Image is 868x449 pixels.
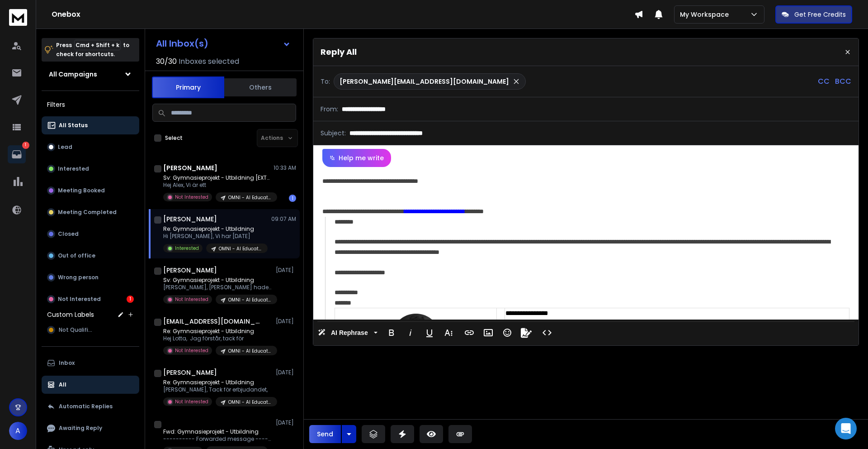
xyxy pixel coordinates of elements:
button: Send [309,425,341,443]
p: CC [818,76,830,87]
button: All Campaigns [42,65,139,83]
span: AI Rephrase [329,329,370,337]
button: Meeting Booked [42,182,139,200]
img: logo [9,9,27,26]
p: Re: Gymnasieprojekt - Utbildning [163,379,272,386]
p: [PERSON_NAME][EMAIL_ADDRESS][DOMAIN_NAME] [340,77,509,86]
p: Closed [58,230,79,238]
p: Hi [PERSON_NAME], Vi har [DATE] [163,233,268,240]
span: Not Qualified [59,326,95,334]
p: Meeting Booked [58,187,105,194]
h3: Custom Labels [47,310,94,319]
h1: [PERSON_NAME] [163,266,217,275]
p: [PERSON_NAME], [PERSON_NAME] hade tyvärr [163,284,272,291]
button: More Text [440,324,457,342]
p: Interested [58,165,89,172]
div: Open Intercom Messenger [835,418,857,439]
p: OMNI - AI Education: Insurance, 1-500 (SV) [228,194,272,201]
p: 1 [22,142,29,149]
button: All Inbox(s) [149,34,298,53]
button: Inbox [42,354,139,372]
button: Others [224,77,297,97]
h1: All Campaigns [49,70,97,79]
p: OMNI - AI Education: Translation, 1-500 (SV) [228,399,272,406]
p: Inbox [59,359,75,367]
button: Emoticons [499,324,516,342]
button: Insert Link (⌘K) [461,324,478,342]
button: Not Interested1 [42,290,139,308]
p: Re: Gymnasieprojekt - Utbildning [163,328,272,335]
p: Get Free Credits [794,10,846,19]
button: Not Qualified [42,321,139,339]
h3: Filters [42,98,139,111]
p: OMNI - AI Education: Law companies | 1-100 (SV) [228,296,272,303]
button: Meeting Completed [42,203,139,221]
p: Hej Alex, Vi är ett [163,182,272,189]
h3: Inboxes selected [179,56,239,67]
h1: Onebox [52,9,634,20]
p: Sv: Gymnasieprojekt - Utbildning [163,277,272,284]
p: Not Interested [58,296,101,303]
p: Not Interested [175,398,208,405]
button: All [42,376,139,394]
button: Closed [42,225,139,243]
p: BCC [835,76,851,87]
p: OMNI - AI Education: Insurance, 1-500 (SV) [219,245,262,252]
button: Code View [538,324,556,342]
button: Automatic Replies [42,397,139,416]
p: My Workspace [680,10,732,19]
p: To: [321,77,330,86]
button: Underline (⌘U) [421,324,438,342]
p: Hej Lotta, Jag förstår, tack för [163,335,272,342]
p: Not Interested [175,194,208,201]
div: 1 [127,296,134,303]
span: Cmd + Shift + k [74,40,121,50]
a: 1 [8,145,26,163]
p: From: [321,105,338,114]
p: Sv: Gymnasieprojekt - Utbildning [EXTERNAL] [163,174,272,182]
button: Help me write [322,149,391,167]
p: OMNI - AI Education: Staffing & Recruiting, 1-500 (SV) [228,348,272,354]
p: Out of office [58,252,95,259]
p: Interested [175,245,199,252]
img: 8qDahfkwlMmU4PmUGmEhz-8aow136G0Nzo3H61m0bLMjiJWbCrsvNeLo7D4Km7R-UJyb0ueUXr0p8xaIs58IcyJImqY_s0eyT... [392,314,440,360]
button: Wrong person [42,268,139,287]
p: All Status [59,122,88,129]
h1: [PERSON_NAME] [163,368,217,377]
button: Signature [518,324,535,342]
p: [DATE] [276,318,296,325]
button: Interested [42,160,139,178]
p: [DATE] [276,419,296,426]
p: ---------- Forwarded message --------- From: [PERSON_NAME] [163,435,272,443]
button: AI Rephrase [316,324,379,342]
button: Bold (⌘B) [383,324,400,342]
div: 1 [289,195,296,202]
button: A [9,422,27,440]
button: All Status [42,116,139,134]
p: Not Interested [175,347,208,354]
h1: [PERSON_NAME] [163,163,217,172]
label: Select [165,134,183,142]
p: Lead [58,143,72,151]
button: Get Free Credits [775,5,852,24]
p: Wrong person [58,274,99,281]
p: Not Interested [175,296,208,303]
button: Awaiting Reply [42,419,139,437]
button: Primary [152,76,224,98]
p: Reply All [321,46,357,58]
p: [PERSON_NAME], Tack för erbjudandet, [163,386,272,393]
p: Re: Gymnasieprojekt - Utbildning [163,225,268,233]
p: Meeting Completed [58,209,117,216]
p: Automatic Replies [59,403,113,410]
p: 10:33 AM [274,164,296,172]
button: Lead [42,138,139,156]
button: Insert Image (⌘P) [480,324,497,342]
p: Subject: [321,129,346,138]
button: Italic (⌘I) [402,324,419,342]
p: All [59,381,66,388]
button: Out of office [42,247,139,265]
h1: [PERSON_NAME] [163,215,217,224]
h1: All Inbox(s) [156,39,208,48]
p: Fwd: Gymnasieprojekt - Utbildning [163,428,272,435]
